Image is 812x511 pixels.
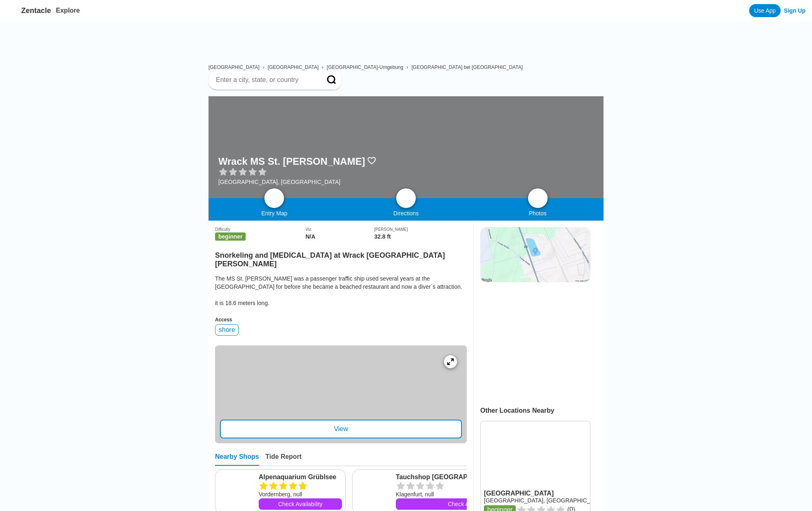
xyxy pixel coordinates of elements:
a: [GEOGRAPHIC_DATA]-Umgebung [327,64,404,70]
div: Viz [306,227,375,232]
img: directions [401,193,411,203]
span: Zentacle [21,7,51,15]
iframe: Advertisement [215,21,603,58]
img: map [269,193,279,203]
div: The MS St. [PERSON_NAME] was a passenger traffic ship used several years at the [GEOGRAPHIC_DATA]... [215,274,467,307]
a: Zentacle logoZentacle [7,4,51,17]
h1: Wrack MS St. [PERSON_NAME] [218,156,365,167]
div: N/A [306,233,375,240]
span: › [406,64,408,70]
a: [GEOGRAPHIC_DATA] [268,64,319,70]
a: Check Availability [259,498,342,510]
a: Tauchshop [GEOGRAPHIC_DATA] in [GEOGRAPHIC_DATA] [396,473,544,481]
div: shore [215,324,239,336]
a: [GEOGRAPHIC_DATA] bei [GEOGRAPHIC_DATA] [411,64,523,70]
img: Zentacle logo [7,4,20,17]
a: photos [528,188,548,208]
input: Enter a city, state, or country [215,76,315,84]
a: Use App [749,4,781,17]
a: [GEOGRAPHIC_DATA] [209,64,260,70]
img: Alpenaquarium Grüblsee [219,473,255,510]
a: Check Availability [396,498,544,510]
div: Difficulty [215,227,306,232]
a: Alpenaquarium Grüblsee [259,473,342,481]
div: Directions [340,210,472,217]
img: Tauchshop Klagenfurt - Tauchen in Kärnten [356,473,393,510]
a: entry mapView [215,345,467,443]
div: Vordernberg, null [259,490,342,498]
img: photos [533,193,543,203]
div: Tide Report [266,453,302,466]
a: Sign Up [784,7,805,14]
div: Klagenfurt, null [396,490,544,498]
div: Entry Map [209,210,340,217]
div: [PERSON_NAME] [374,227,467,232]
span: › [322,64,324,70]
iframe: Advertisement [480,290,590,392]
div: Photos [472,210,603,217]
div: View [220,420,462,438]
span: beginner [215,232,246,241]
div: Other Locations Nearby [480,407,603,414]
div: Nearby Shops [215,453,259,466]
h2: Snorkeling and [MEDICAL_DATA] at Wrack [GEOGRAPHIC_DATA][PERSON_NAME] [215,246,467,268]
div: [GEOGRAPHIC_DATA], [GEOGRAPHIC_DATA] [218,179,377,185]
a: map [264,188,284,208]
img: staticmap [480,227,590,282]
a: Explore [56,7,80,14]
span: › [263,64,264,70]
div: Access [215,317,467,323]
div: 32.8 ft [374,233,467,240]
